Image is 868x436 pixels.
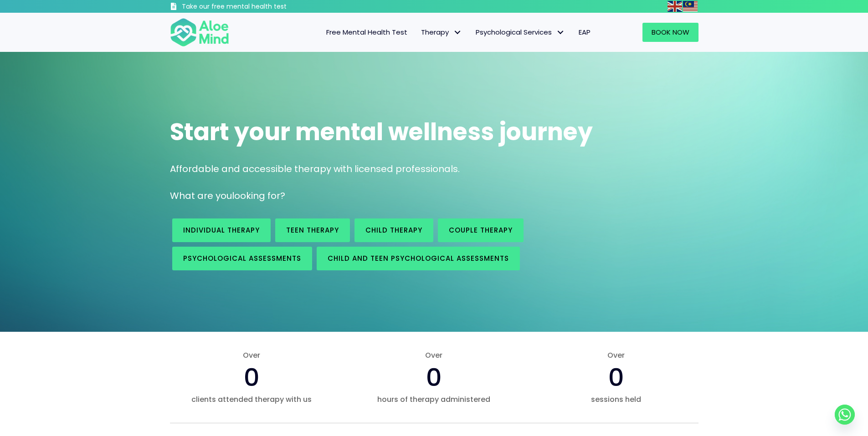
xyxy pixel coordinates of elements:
[534,394,698,405] span: sessions held
[438,218,524,242] a: Couple therapy
[182,2,335,11] h3: Take our free mental health test
[170,115,593,148] span: Start your mental wellness journey
[421,27,462,37] span: Therapy
[286,225,339,235] span: Teen Therapy
[476,27,565,37] span: Psychological Services
[275,218,350,242] a: Teen Therapy
[172,247,312,270] a: Psychological assessments
[328,253,509,263] span: Child and Teen Psychological assessments
[554,26,567,39] span: Psychological Services: submenu
[835,405,855,425] a: Whatsapp
[317,247,520,270] a: Child and Teen Psychological assessments
[170,350,334,360] span: Over
[451,26,464,39] span: Therapy: submenu
[183,225,260,235] span: Individual therapy
[642,23,699,42] a: Book Now
[352,394,516,405] span: hours of therapy administered
[426,360,442,395] span: 0
[232,189,285,202] span: looking for?
[170,394,334,405] span: clients attended therapy with us
[319,23,414,42] a: Free Mental Health Test
[354,218,433,242] a: Child Therapy
[608,360,624,395] span: 0
[326,27,407,37] span: Free Mental Health Test
[170,162,699,176] p: Affordable and accessible therapy with licensed professionals.
[668,1,683,11] a: English
[572,23,597,42] a: EAP
[183,253,301,263] span: Psychological assessments
[683,1,699,11] a: Malay
[652,27,689,37] span: Book Now
[365,225,422,235] span: Child Therapy
[579,27,591,37] span: EAP
[534,350,698,360] span: Over
[668,1,682,12] img: en
[172,218,271,242] a: Individual therapy
[241,23,597,42] nav: Menu
[683,1,698,12] img: ms
[449,225,513,235] span: Couple therapy
[170,189,232,202] span: What are you
[170,2,335,13] a: Take our free mental health test
[469,23,572,42] a: Psychological ServicesPsychological Services: submenu
[170,17,229,47] img: Aloe mind Logo
[352,350,516,360] span: Over
[414,23,469,42] a: TherapyTherapy: submenu
[244,360,260,395] span: 0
